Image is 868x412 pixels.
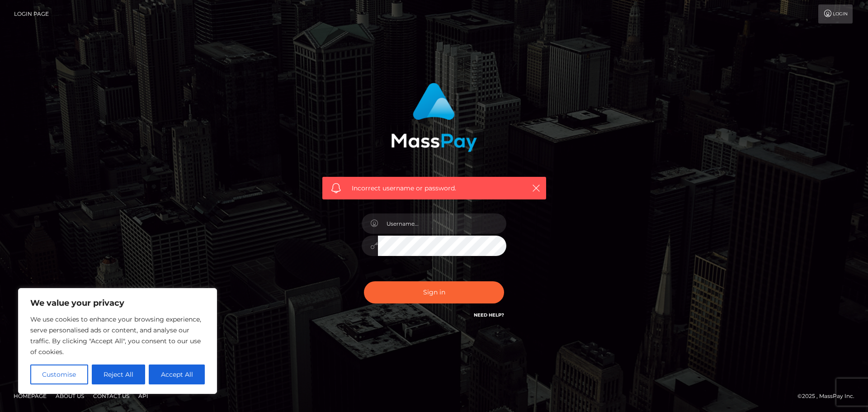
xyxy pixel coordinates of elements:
a: Login [818,5,853,24]
a: About Us [52,389,88,403]
p: We use cookies to enhance your browsing experience, serve personalised ads or content, and analys... [30,314,205,357]
input: Username... [378,213,506,234]
span: Incorrect username or password. [352,184,517,193]
a: API [135,389,152,403]
button: Accept All [149,365,205,384]
p: We value your privacy [30,298,205,308]
button: Sign in [364,281,504,303]
a: Contact Us [90,389,133,403]
div: We value your privacy [18,288,217,394]
button: Customise [30,365,88,384]
a: Login Page [14,5,49,24]
img: MassPay Login [391,83,477,152]
div: © 2025 , MassPay Inc. [797,391,861,401]
a: Need Help? [474,312,504,318]
button: Reject All [92,365,146,384]
a: Homepage [10,389,50,403]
